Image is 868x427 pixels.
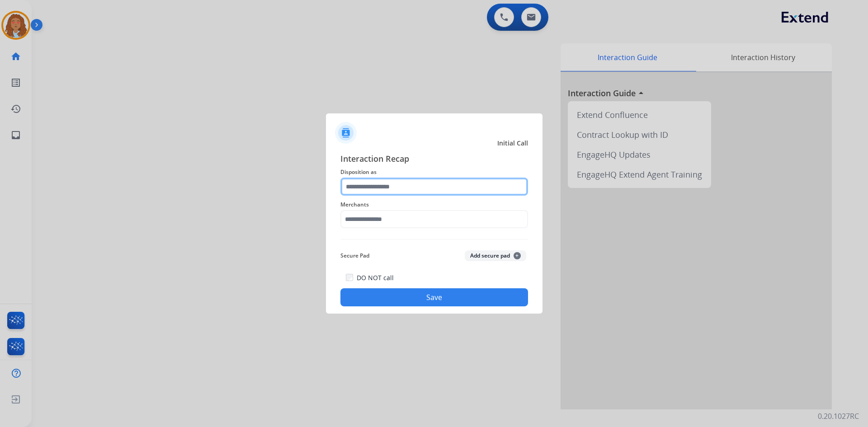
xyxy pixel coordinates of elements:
[335,122,357,144] img: contactIcon
[340,250,369,261] span: Secure Pad
[357,273,394,282] label: DO NOT call
[514,252,521,259] span: +
[340,199,528,210] span: Merchants
[340,167,528,178] span: Disposition as
[340,288,528,306] button: Save
[465,250,526,261] button: Add secure pad+
[340,152,528,167] span: Interaction Recap
[818,411,859,422] p: 0.20.1027RC
[497,139,528,148] span: Initial Call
